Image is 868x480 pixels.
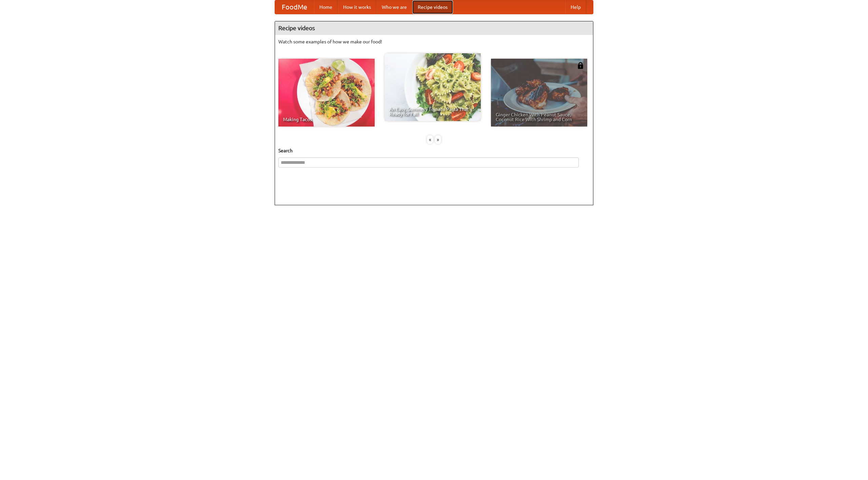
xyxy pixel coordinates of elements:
img: 483408.png [577,62,584,69]
div: « [427,135,433,144]
span: Making Tacos [283,117,370,122]
a: How it works [338,0,376,14]
a: An Easy, Summery Tomato Pasta That's Ready for Fall [384,53,481,121]
a: Recipe videos [412,0,453,14]
div: » [435,135,441,144]
span: An Easy, Summery Tomato Pasta That's Ready for Fall [389,107,476,116]
a: Who we are [376,0,412,14]
a: FoodMe [275,0,314,14]
a: Making Tacos [278,59,375,127]
h4: Recipe videos [275,21,593,35]
p: Watch some examples of how we make our food! [278,38,590,45]
a: Home [314,0,338,14]
a: Help [565,0,586,14]
h5: Search [278,147,590,154]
